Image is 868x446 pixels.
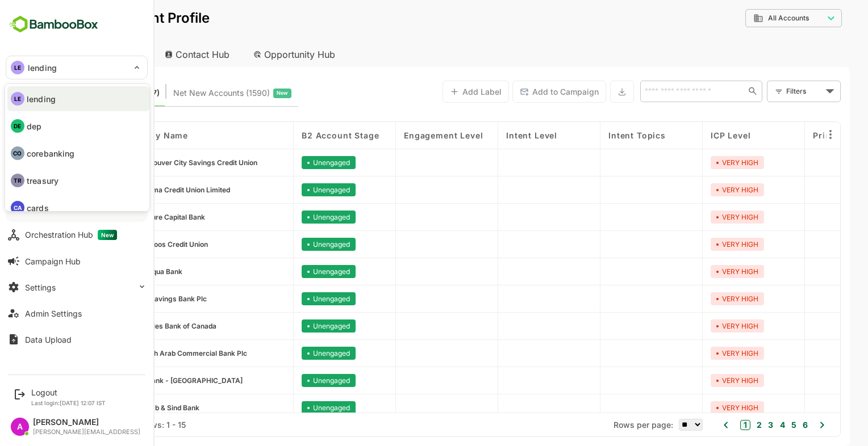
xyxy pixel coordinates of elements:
div: TR [11,174,24,187]
p: corebanking [27,148,74,159]
span: Osoyoos Credit Union [97,240,168,249]
div: VERY HIGH [671,347,724,360]
span: Company name [80,131,148,140]
span: ICP Level [671,131,711,140]
div: DE [11,119,24,133]
div: CA [11,201,24,214]
p: cards [27,202,49,214]
div: VERY HIGH [671,211,724,224]
div: Newly surfaced ICP-fit accounts from Intent, Website, LinkedIn, and other engagement signals. [133,86,252,100]
button: 5 [749,419,757,431]
button: Export the selected data as CSV [570,81,594,103]
span: Vancouver City Savings Credit Union [97,158,218,167]
div: Unengaged [262,401,316,414]
div: Unengaged [262,347,316,360]
span: OneSavings Bank Plc [97,294,167,303]
button: 1 [700,420,711,430]
span: Intent Level [466,131,518,140]
div: VERY HIGH [671,265,724,278]
span: British Arab Commercial Bank Plc [97,349,207,357]
div: VERY HIGH [671,374,724,387]
div: Contact Hub [116,42,200,67]
p: dep [27,120,41,132]
span: Peoples Bank of Canada [97,322,177,330]
div: Unengaged [262,183,316,196]
div: All Accounts [713,13,784,23]
span: Umpqua Bank [97,267,143,276]
button: Add to Campaign [473,81,566,103]
span: Engagement Level [364,131,443,140]
button: Add Label [403,81,469,103]
span: All Accounts [728,14,769,22]
div: Unengaged [262,319,316,333]
div: VERY HIGH [671,401,724,414]
div: LE [11,92,24,106]
div: VERY HIGH [671,183,724,196]
div: CO [11,146,24,160]
div: VERY HIGH [671,238,724,251]
div: Account Hub [18,42,111,67]
div: VERY HIGH [671,319,724,333]
button: 2 [714,419,722,431]
span: Punjab & Sind Bank [97,403,160,412]
span: Primary Industry [773,131,846,140]
span: Citibank - UK [97,376,203,385]
button: 3 [725,419,733,431]
div: Unengaged [262,292,316,305]
span: New [237,86,248,100]
div: Total Rows: 617 | Rows: 1 - 15 [34,420,146,430]
div: Unengaged [262,238,316,251]
span: Rows per page: [574,420,633,430]
span: Parama Credit Union Limited [97,186,190,194]
div: Filters [745,79,801,103]
p: lending [27,93,56,105]
span: B2 Account Stage [262,131,339,140]
div: Filters [746,85,783,97]
p: Unified Account Profile [18,11,170,25]
span: Intent Topics [569,131,626,140]
span: Venture Capital Bank [97,213,165,221]
div: VERY HIGH [671,292,724,305]
div: Unengaged [262,374,316,387]
button: 6 [760,419,768,431]
button: 4 [737,419,745,431]
div: Unengaged [262,211,316,224]
div: Unengaged [262,265,316,278]
span: Known accounts you’ve identified to target - imported from CRM, Offline upload, or promoted from ... [34,86,120,100]
span: Net New Accounts ( 1590 ) [133,86,230,100]
div: All Accounts [706,7,802,30]
div: VERY HIGH [671,156,724,169]
p: treasury [27,175,59,187]
div: Unengaged [262,156,316,169]
div: Opportunity Hub [205,42,306,67]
